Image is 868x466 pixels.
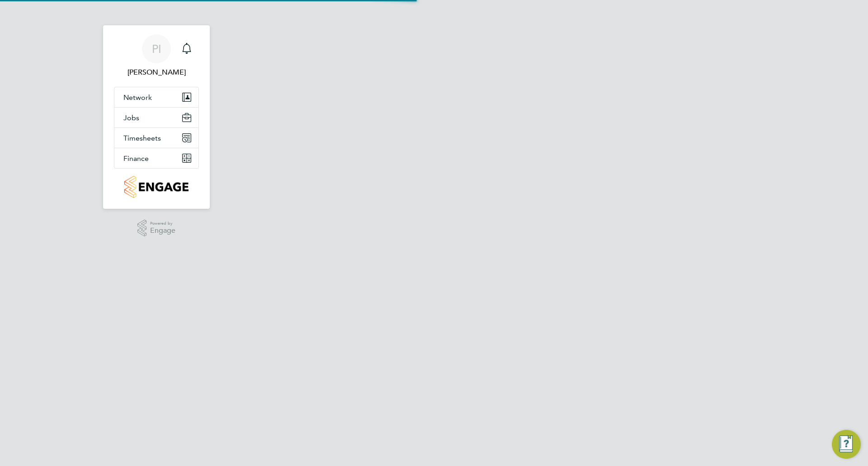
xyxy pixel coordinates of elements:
span: Timesheets [123,134,161,142]
span: Plamen Ivanov [114,67,199,78]
span: Engage [150,227,175,235]
a: Powered byEngage [137,220,176,237]
span: Network [123,93,152,102]
a: Go to home page [114,176,199,198]
button: Timesheets [114,128,198,148]
span: Jobs [123,113,139,122]
span: Powered by [150,220,175,227]
nav: Main navigation [103,25,210,209]
button: Jobs [114,108,198,127]
a: PI[PERSON_NAME] [114,34,199,78]
img: countryside-properties-logo-retina.png [124,176,188,198]
button: Network [114,87,198,107]
span: Finance [123,154,149,163]
button: Finance [114,148,198,168]
span: PI [152,43,161,55]
button: Engage Resource Center [832,430,861,459]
